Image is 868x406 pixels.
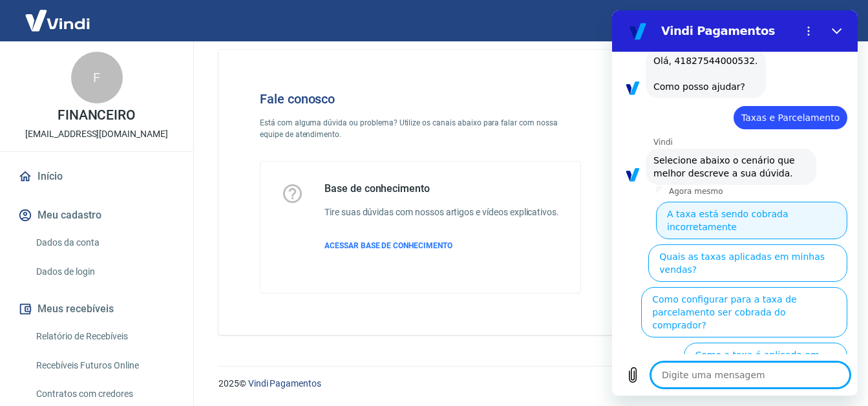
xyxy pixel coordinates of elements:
[324,240,559,251] a: ACESSAR BASE DE CONHECIMENTO
[31,259,178,285] a: Dados de login
[248,378,321,389] a: Vindi Pagamentos
[611,70,807,243] img: Fale conosco
[218,377,837,390] p: 2025 ©
[31,323,178,350] a: Relatório de Recebíveis
[16,1,100,40] img: Vindi
[16,295,178,323] button: Meus recebíveis
[324,206,559,219] h6: Tire suas dúvidas com nossos artigos e vídeos explicativos.
[31,352,178,379] a: Recebíveis Futuros Online
[16,201,178,230] button: Meu cadastro
[25,127,168,141] p: [EMAIL_ADDRESS][DOMAIN_NAME]
[260,91,581,107] h4: Fale conosco
[806,9,852,33] button: Sair
[31,230,178,256] a: Dados da conta
[16,162,178,191] a: Início
[324,182,559,195] h5: Base de conhecimento
[58,109,136,122] p: FINANCEIRO
[260,117,581,140] p: Está com alguma dúvida ou problema? Utilize os canais abaixo para falar com nossa equipe de atend...
[71,52,123,103] div: F
[324,241,452,250] span: ACESSAR BASE DE CONHECIMENTO
[612,10,858,396] iframe: Janela de mensagens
